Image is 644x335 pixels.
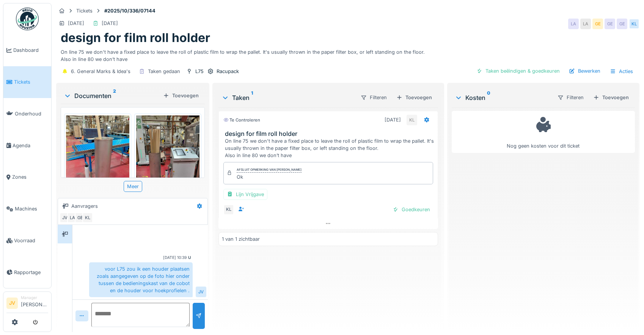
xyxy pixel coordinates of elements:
[385,116,401,123] div: [DATE]
[14,269,48,276] span: Rapportage
[196,287,206,297] div: JV
[592,19,603,29] div: GE
[390,204,433,215] div: Goedkeuren
[223,189,267,200] div: Lijn Vrijgave
[6,295,48,313] a: JV Manager[PERSON_NAME]
[580,19,591,29] div: LA
[568,19,579,29] div: LA
[67,212,78,223] div: LA
[3,98,51,130] a: Onderhoud
[3,66,51,98] a: Tickets
[21,295,48,311] li: [PERSON_NAME]
[12,173,48,181] span: Zones
[16,8,39,30] img: Badge_color-CXgf-gQk.svg
[66,115,129,200] img: mhzfm0tgolddxon5st1s6yxr2lhs
[629,19,639,29] div: KL
[101,7,159,14] strong: #2025/10/336/07144
[3,161,51,193] a: Zones
[223,204,234,215] div: KL
[102,20,118,27] div: [DATE]
[3,193,51,225] a: Machines
[217,68,239,75] div: Racupack
[14,78,48,86] span: Tickets
[221,93,354,102] div: Taken
[60,212,70,223] div: JV
[605,19,615,29] div: GE
[3,225,51,257] a: Voorraad
[237,173,302,181] div: Ok
[148,68,180,75] div: Taken gedaan
[160,90,202,101] div: Toevoegen
[163,255,187,260] div: [DATE] 10:39
[113,91,116,100] sup: 2
[89,262,193,298] div: voor L75 zou ik een houder plaatsen zoals aangegeven op de foto hier onder tussen de bedieningska...
[75,212,85,223] div: GE
[225,130,434,137] h3: design for film roll holder
[61,31,210,45] h1: design for film roll holder
[225,137,434,159] div: On line 75 we don't have a fixed place to leave the roll of plastic film to wrap the pallet. It's...
[15,110,48,117] span: Onderhoud
[3,256,51,288] a: Rapportage
[393,92,435,103] div: Toevoegen
[61,45,635,63] div: On line 75 we don't have a fixed place to leave the roll of plastic film to wrap the pallet. It's...
[15,205,48,212] span: Machines
[124,181,142,192] div: Meer
[3,34,51,66] a: Dashboard
[473,66,563,76] div: Taken beëindigen & goedkeuren
[21,295,48,301] div: Manager
[590,92,632,103] div: Toevoegen
[136,115,199,200] img: 1krq2r8ovt7ajukqwhimz0t9hsn7
[237,167,302,173] div: Afsluit opmerking van [PERSON_NAME]
[71,68,130,75] div: 6. General Marks & Idea's
[554,92,587,103] div: Filteren
[357,92,390,103] div: Filteren
[76,7,93,14] div: Tickets
[13,142,48,149] span: Agenda
[251,93,253,102] sup: 1
[195,68,204,75] div: L75
[188,255,191,260] div: U
[617,19,627,29] div: GE
[487,93,490,102] sup: 0
[68,20,84,27] div: [DATE]
[6,298,18,309] li: JV
[3,129,51,161] a: Agenda
[566,66,603,76] div: Bewerken
[606,66,636,77] div: Acties
[82,212,93,223] div: KL
[223,117,260,123] div: Te controleren
[457,114,630,150] div: Nog geen kosten voor dit ticket
[13,47,48,54] span: Dashboard
[71,203,98,210] div: Aanvragers
[14,237,48,244] span: Voorraad
[64,91,160,100] div: Documenten
[222,235,260,243] div: 1 van 1 zichtbaar
[407,115,417,125] div: KL
[455,93,551,102] div: Kosten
